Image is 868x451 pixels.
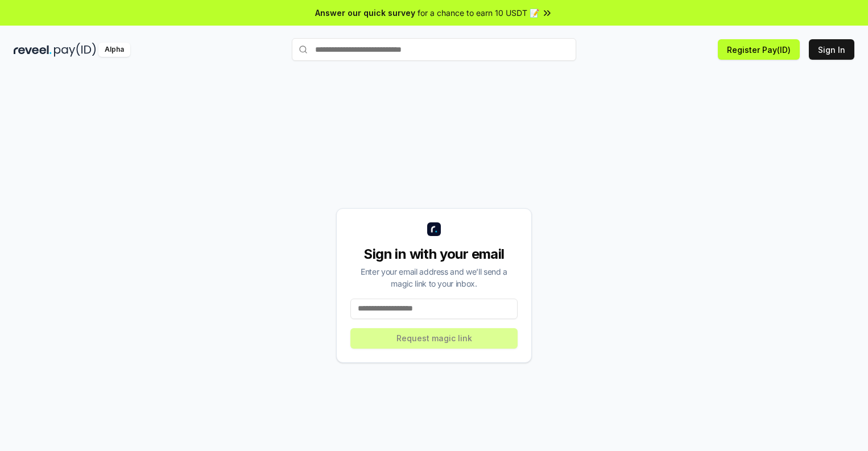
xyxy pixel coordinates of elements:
img: reveel_dark [14,43,52,57]
span: for a chance to earn 10 USDT 📝 [418,7,539,19]
div: Sign in with your email [350,245,518,263]
span: Answer our quick survey [315,7,415,19]
img: pay_id [54,43,96,57]
img: logo_small [427,222,441,236]
button: Register Pay(ID) [718,39,800,60]
div: Enter your email address and we’ll send a magic link to your inbox. [350,266,518,289]
div: Alpha [98,43,130,57]
button: Sign In [809,39,854,60]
